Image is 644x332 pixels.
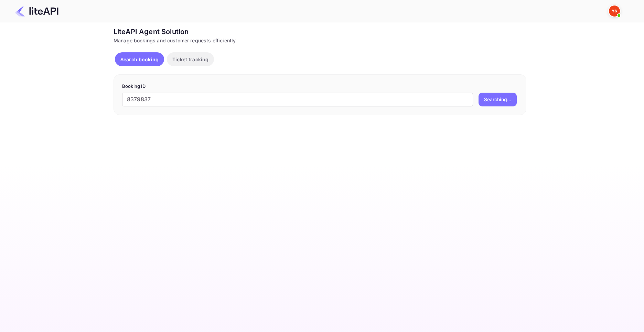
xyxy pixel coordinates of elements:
button: Searching... [479,93,517,106]
input: Enter Booking ID (e.g., 63782194) [122,93,473,106]
div: LiteAPI Agent Solution [114,27,526,37]
p: Booking ID [122,83,518,90]
img: LiteAPI Logo [15,6,58,17]
p: Search booking [120,56,159,63]
img: Yandex Support [609,6,620,17]
p: Ticket tracking [172,56,208,63]
div: Manage bookings and customer requests efficiently. [114,37,526,44]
